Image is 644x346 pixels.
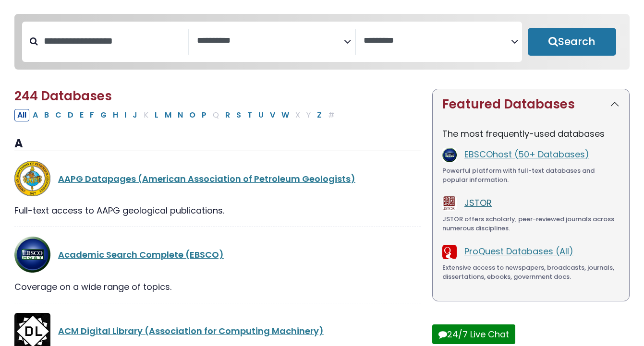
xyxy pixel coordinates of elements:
[442,166,620,185] div: Powerful platform with full-text databases and popular information.
[442,215,620,233] div: JSTOR offers scholarly, peer-reviewed journals across numerous disciplines.
[58,249,224,261] a: Academic Search Complete (EBSCO)
[87,109,97,121] button: Filter Results F
[175,109,186,121] button: Filter Results N
[267,109,278,121] button: Filter Results V
[14,137,421,151] h3: A
[186,109,198,121] button: Filter Results O
[14,280,421,293] div: Coverage on a wide range of topics.
[14,109,29,121] button: All
[162,109,174,121] button: Filter Results M
[433,89,629,119] button: Featured Databases
[52,109,64,121] button: Filter Results C
[14,87,112,105] span: 244 Databases
[364,36,511,46] textarea: Search
[199,109,209,121] button: Filter Results P
[65,109,76,121] button: Filter Results D
[110,109,121,121] button: Filter Results H
[279,109,292,121] button: Filter Results W
[197,36,344,46] textarea: Search
[14,204,421,217] div: Full-text access to AAPG geological publications.
[528,28,616,56] button: Submit for Search Results
[464,245,573,257] a: ProQuest Databases (All)
[14,14,630,70] nav: Search filters
[244,109,255,121] button: Filter Results T
[464,197,492,209] a: JSTOR
[255,109,267,121] button: Filter Results U
[30,109,41,121] button: Filter Results A
[77,109,86,121] button: Filter Results E
[464,148,589,160] a: EBSCOhost (50+ Databases)
[58,325,324,337] a: ACM Digital Library (Association for Computing Machinery)
[122,109,129,121] button: Filter Results I
[130,109,140,121] button: Filter Results J
[38,33,188,49] input: Search database by title or keyword
[233,109,244,121] button: Filter Results S
[41,109,52,121] button: Filter Results B
[314,109,325,121] button: Filter Results Z
[58,173,355,185] a: AAPG Datapages (American Association of Petroleum Geologists)
[442,263,620,282] div: Extensive access to newspapers, broadcasts, journals, dissertations, ebooks, government docs.
[14,108,339,120] div: Alpha-list to filter by first letter of database name
[222,109,233,121] button: Filter Results R
[97,109,109,121] button: Filter Results G
[432,324,515,344] button: 24/7 Live Chat
[442,127,620,140] p: The most frequently-used databases
[152,109,161,121] button: Filter Results L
